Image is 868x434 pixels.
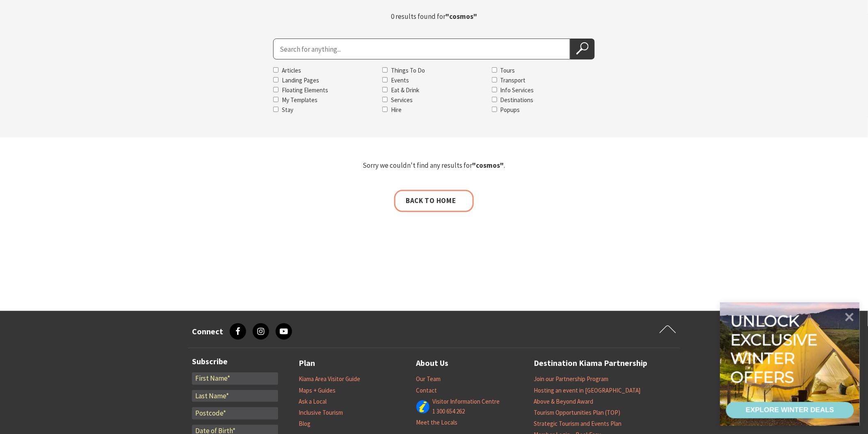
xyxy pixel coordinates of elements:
h3: Connect [192,327,223,336]
label: Articles [282,66,301,74]
label: Landing Pages [282,76,319,84]
a: Destination Kiama Partnership [534,356,647,370]
p: 0 results found for [331,11,537,22]
a: Tourism Opportunities Plan (TOP) [534,409,620,417]
a: Plan [299,356,315,370]
a: Ask a Local [299,397,327,406]
label: Hire [391,106,402,114]
a: Contact [416,386,437,395]
a: Inclusive Tourism [299,409,343,417]
label: Info Services [500,86,534,94]
strong: "cosmos" [473,161,504,170]
label: Eat & Drink [391,86,419,94]
label: Stay [282,106,293,114]
input: First Name* [192,372,278,385]
a: Meet the Locals [416,418,458,427]
label: Events [391,76,409,84]
a: Visitor Information Centre [433,397,500,406]
label: Destinations [500,96,534,104]
input: Search for: [273,39,570,59]
label: Popups [500,106,520,114]
a: Blog [299,420,311,428]
a: Maps + Guides [299,386,336,395]
a: 1 300 654 262 [433,407,465,416]
p: Sorry we couldn't find any results for . [191,160,677,171]
a: Our Team [416,375,441,383]
a: Hosting an event in [GEOGRAPHIC_DATA] [534,386,640,395]
label: Things To Do [391,66,425,74]
h3: Subscribe [192,356,278,366]
label: Floating Elements [282,86,328,94]
a: Join our Partnership Program [534,375,608,383]
a: EXPLORE WINTER DEALS [726,402,854,418]
a: Back to home [394,190,473,212]
label: Transport [500,76,526,84]
a: Kiama Area Visitor Guide [299,375,360,383]
input: Postcode* [192,407,278,420]
input: Last Name* [192,390,278,402]
a: Strategic Tourism and Events Plan [534,420,621,428]
strong: "cosmos" [445,12,477,21]
label: My Templates [282,96,318,104]
div: Unlock exclusive winter offers [731,312,821,386]
a: Above & Beyond Award [534,397,593,406]
a: About Us [416,356,449,370]
label: Services [391,96,413,104]
label: Tours [500,66,515,74]
div: EXPLORE WINTER DEALS [746,402,834,418]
